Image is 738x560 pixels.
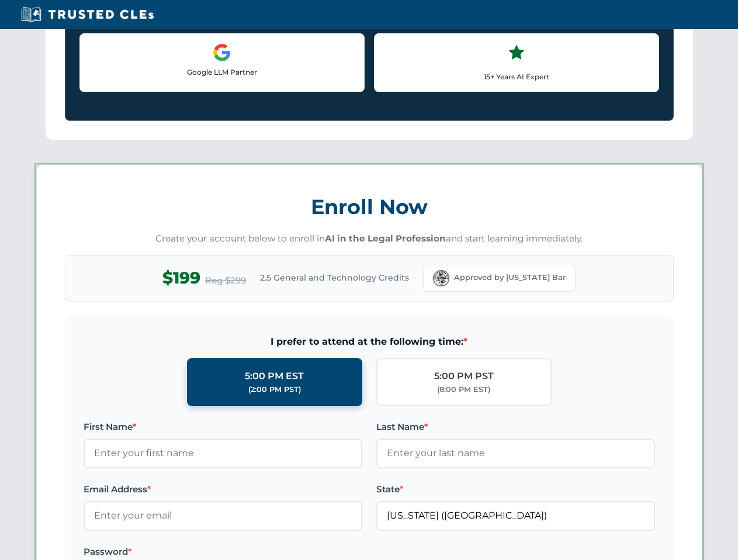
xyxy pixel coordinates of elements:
p: 15+ Years AI Expert [384,71,649,82]
strong: AI in the Legal Profession [325,233,446,244]
div: (2:00 PM PST) [248,384,301,395]
div: 5:00 PM PST [434,369,494,384]
div: (8:00 PM EST) [437,384,490,395]
label: Last Name [376,420,655,434]
label: Email Address [84,482,362,496]
input: Enter your email [84,501,362,530]
span: $199 [162,265,200,291]
h3: Enroll Now [65,188,674,225]
label: Password [84,545,362,559]
p: Create your account below to enroll in and start learning immediately. [65,232,674,246]
span: 2.5 General and Technology Credits [260,271,409,284]
span: Approved by [US_STATE] Bar [454,272,566,283]
label: First Name [84,420,362,434]
img: Florida Bar [433,270,449,286]
img: Google [213,43,231,62]
div: 5:00 PM EST [245,369,304,384]
img: Trusted CLEs [18,6,157,23]
span: I prefer to attend at the following time: [84,334,655,349]
span: Reg $299 [205,274,246,288]
label: State [376,482,655,496]
input: Enter your first name [84,439,362,468]
input: Florida (FL) [376,501,655,530]
p: Google LLM Partner [89,66,355,78]
input: Enter your last name [376,439,655,468]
